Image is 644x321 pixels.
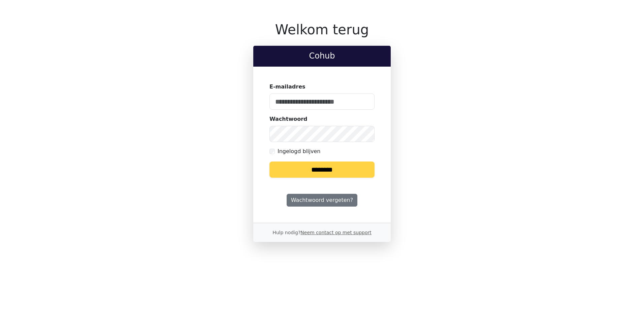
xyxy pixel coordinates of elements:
[269,115,308,123] label: Wachtwoord
[278,147,320,155] label: Ingelogd blijven
[269,83,305,91] label: E-mailadres
[287,194,357,207] a: Wachtwoord vergeten?
[253,22,391,38] h1: Welkom terug
[300,230,371,235] a: Neem contact op met support
[259,51,385,61] h2: Cohub
[272,230,372,235] small: Hulp nodig?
